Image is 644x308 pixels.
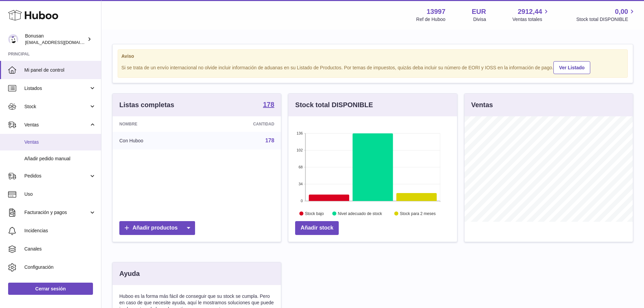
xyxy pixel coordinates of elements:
[24,209,89,216] span: Facturación y pagos
[263,101,274,108] strong: 178
[295,221,339,235] a: Añadir stock
[113,132,200,149] td: Con Huboo
[301,199,303,203] text: 0
[265,138,275,143] a: 178
[24,156,96,162] span: Añadir pedido manual
[296,131,303,135] text: 136
[512,7,550,23] a: 2912,44 Ventas totales
[24,191,96,197] span: Uso
[24,173,89,179] span: Pedidos
[512,16,550,23] span: Ventas totales
[299,165,303,169] text: 68
[518,7,542,16] span: 2912,44
[305,211,324,216] text: Stock bajo
[113,116,200,132] th: Nombre
[576,16,636,23] span: Stock total DISPONIBLE
[471,100,493,110] h3: Ventas
[119,100,174,110] h3: Listas completas
[615,7,628,16] span: 0,00
[119,221,195,235] a: Añadir productos
[121,60,624,74] div: Si se trata de un envío internacional no olvide incluir información de aduanas en su Listado de P...
[24,103,89,110] span: Stock
[24,228,96,234] span: Incidencias
[8,34,18,44] img: internalAdmin-13997@internal.huboo.com
[200,116,281,132] th: Cantidad
[427,7,446,16] strong: 13997
[8,283,93,295] a: Cerrar sesión
[119,269,140,278] h3: Ayuda
[296,148,303,152] text: 102
[25,33,86,46] div: Bonusan
[24,122,89,128] span: Ventas
[553,61,590,74] a: Ver Listado
[25,40,99,45] span: [EMAIL_ADDRESS][DOMAIN_NAME]
[416,16,445,23] div: Ref de Huboo
[299,182,303,186] text: 34
[24,246,96,252] span: Canales
[473,16,486,23] div: Divisa
[295,100,373,110] h3: Stock total DISPONIBLE
[338,211,383,216] text: Nivel adecuado de stock
[24,67,96,73] span: Mi panel de control
[576,7,636,23] a: 0,00 Stock total DISPONIBLE
[24,139,96,145] span: Ventas
[24,85,89,92] span: Listados
[263,101,274,109] a: 178
[121,53,624,60] strong: Aviso
[24,264,96,270] span: Configuración
[472,7,486,16] strong: EUR
[400,211,436,216] text: Stock para 2 meses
